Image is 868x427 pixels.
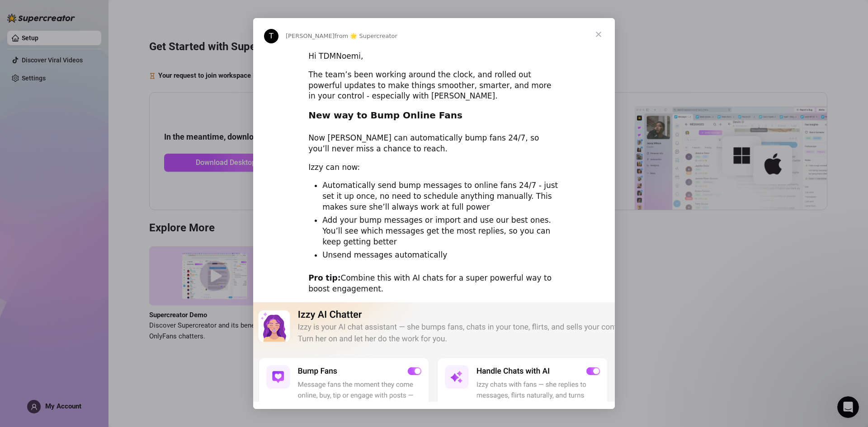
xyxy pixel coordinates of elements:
li: Add your bump messages or import and use our best ones. You’ll see which messages get the most re... [322,215,560,248]
li: Unsend messages automatically [322,250,560,261]
div: Izzy can now: [308,162,560,173]
span: Close [582,18,615,51]
span: [PERSON_NAME] [286,33,335,39]
div: Now [PERSON_NAME] can automatically bump fans 24/7, so you’ll never miss a chance to reach. [308,133,560,155]
span: from 🌟 Supercreator [335,33,397,39]
h2: New way to Bump Online Fans [308,109,560,126]
div: Combine this with AI chats for a super powerful way to boost engagement. [308,273,560,295]
b: Pro tip: [308,273,340,282]
div: The team’s been working around the clock, and rolled out powerful updates to make things smoother... [308,70,560,102]
div: Profile image for Tanya [264,29,278,43]
div: Hi TDMNoemi, [308,51,560,62]
li: Automatically send bump messages to online fans 24/7 - just set it up once, no need to schedule a... [322,180,560,213]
